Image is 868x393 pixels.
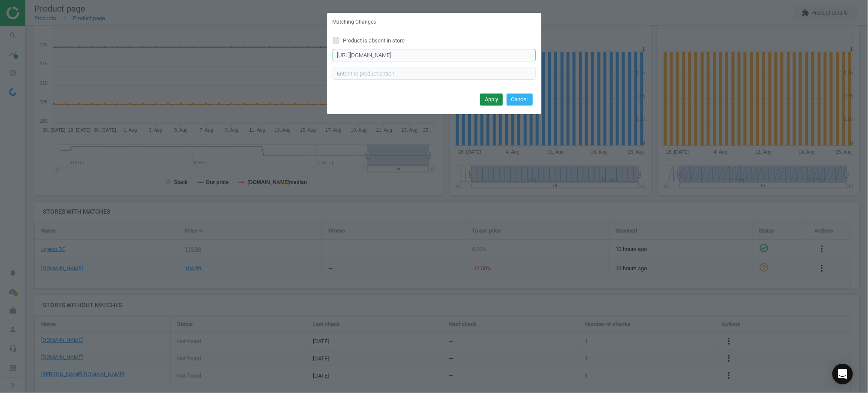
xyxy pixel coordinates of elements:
button: Cancel [507,94,533,106]
button: Apply [480,94,503,106]
div: Open Intercom Messenger [832,364,853,384]
h5: Matching Changes [333,18,376,26]
input: Enter the product option [333,67,536,80]
span: Product is absent in store [342,37,407,45]
input: Enter correct product URL [333,49,536,62]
